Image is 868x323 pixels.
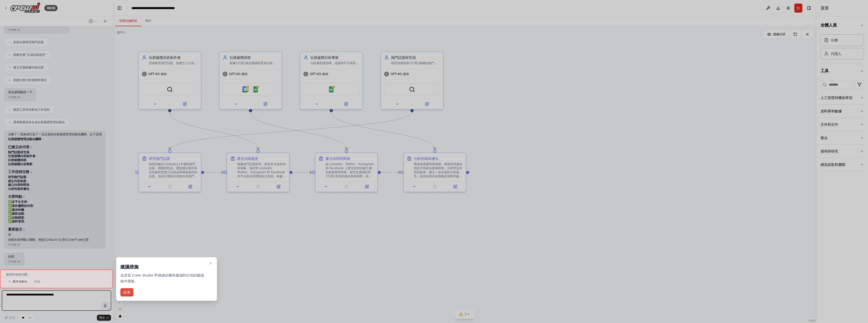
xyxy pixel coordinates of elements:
button: 關閉演練 [208,260,214,266]
font: 這是當 Crew Studio 對後續步驟有建議時出現的建議操作面板。 [120,273,204,283]
font: 結束 [123,290,130,294]
font: 建議措施 [120,264,139,269]
button: 隱藏左側邊欄 [116,5,123,12]
button: 結束 [120,288,133,296]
